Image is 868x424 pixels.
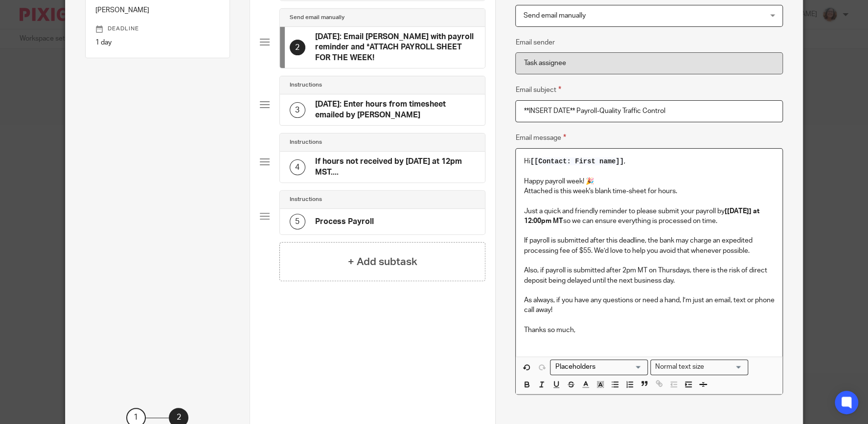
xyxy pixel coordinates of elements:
label: Email subject [515,84,561,95]
h4: Send email manually [290,14,344,22]
p: If payroll is submitted after this deadline, the bank may charge an expedited processing fee of $... [524,236,774,256]
div: Placeholders [550,359,648,375]
p: [PERSON_NAME] [95,5,219,15]
p: Attached is this week's blank time-sheet for hours. [524,186,774,196]
span: Normal text size [653,362,706,372]
p: Deadline [95,25,219,33]
div: 4 [290,159,305,175]
input: Search for option [707,362,742,372]
span: Send email manually [523,12,585,19]
p: Just a quick and friendly reminder to please submit your payroll by so we can ensure everything i... [524,206,774,226]
p: 1 day [95,38,219,47]
h4: [DATE]: Email [PERSON_NAME] with payroll reminder and *ATTACH PAYROLL SHEET FOR THE WEEK! [315,32,476,63]
p: Happy payroll week! 🎉 [524,177,774,186]
p: Thanks so much, [524,325,774,335]
label: Email message [515,132,566,143]
div: Search for option [550,359,648,375]
h4: Instructions [290,81,322,89]
input: Subject [515,100,782,122]
label: Email sender [515,38,554,47]
p: Hi , [524,156,774,166]
h4: Process Payroll [315,217,374,227]
div: 3 [290,102,305,118]
p: Also, if payroll is submitted after 2pm MT on Thursdays, there is the risk of direct deposit bein... [524,266,774,286]
strong: [[DATE]] at 12:00pm MT [524,208,760,224]
h4: [DATE]: Enter hours from timesheet emailed by [PERSON_NAME] [315,99,476,120]
span: [[Contact: First name]] [530,157,623,165]
h4: Instructions [290,138,322,146]
div: 2 [290,40,305,55]
h4: If hours not received by [DATE] at 12pm MST.... [315,156,476,178]
h4: + Add subtask [347,254,417,269]
div: 5 [290,214,305,229]
div: Text styles [650,359,748,375]
div: Search for option [650,359,748,375]
input: Search for option [551,362,642,372]
h4: Instructions [290,196,322,203]
p: As always, if you have any questions or need a hand, I’m just an email, text or phone call away! [524,295,774,315]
